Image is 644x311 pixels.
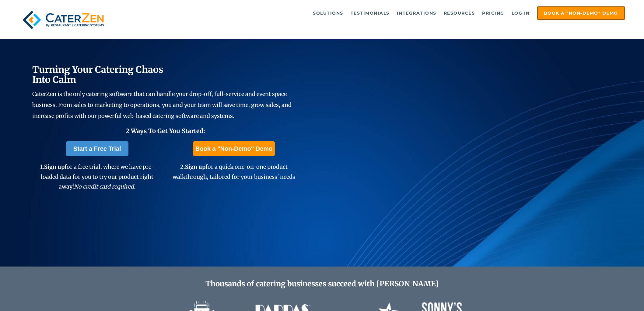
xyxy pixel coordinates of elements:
a: Pricing [479,7,507,19]
span: 2 Ways To Get You Started: [126,127,205,135]
a: Integrations [394,7,439,19]
a: Resources [441,7,478,19]
a: Solutions [310,7,346,19]
span: CaterZen is the only catering software that can handle your drop-off, full-service and event spac... [32,90,292,119]
span: Sign up [44,163,65,170]
a: Book a "Non-Demo" Demo [537,6,625,20]
em: No credit card required. [74,183,135,190]
span: Turning Your Catering Chaos Into Calm [32,64,163,85]
img: caterzen [19,6,107,33]
a: Testimonials [348,7,393,19]
div: Navigation Menu [123,6,625,20]
span: Sign up [185,163,205,170]
a: Start a Free Trial [66,141,128,156]
a: Log in [509,7,533,19]
h2: Thousands of catering businesses succeed with [PERSON_NAME] [65,280,580,288]
iframe: Help widget launcher [590,287,637,304]
a: Book a "Non-Demo" Demo [193,141,275,156]
span: 1. for a free trial, where we have pre-loaded data for you to try our product right away! [40,163,154,190]
span: 2. for a quick one-on-one product walkthrough, tailored for your business' needs [173,163,295,180]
